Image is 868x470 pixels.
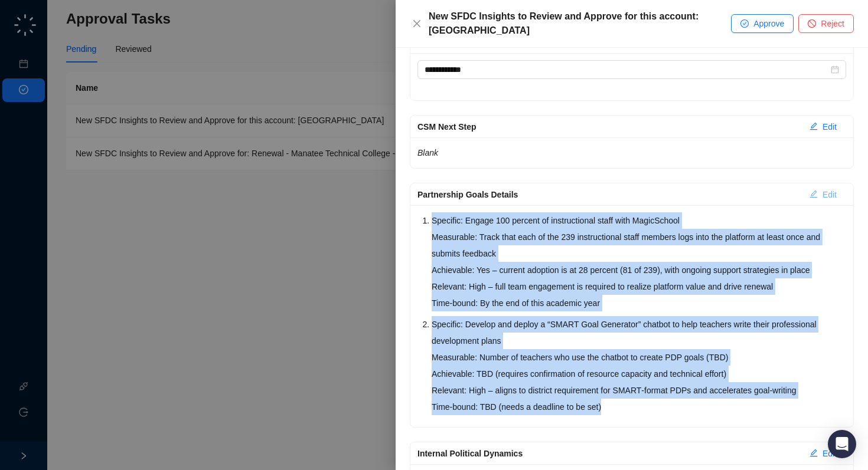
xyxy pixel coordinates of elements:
div: Internal Political Dynamics [417,447,800,460]
span: edit [810,449,818,457]
button: Edit [800,117,846,136]
span: stop [808,19,816,28]
button: Approve [731,14,794,33]
button: Edit [800,185,846,204]
input: CSM Next Step Date [425,63,828,76]
span: Edit [823,188,837,201]
button: Close [410,17,424,31]
span: edit [810,190,818,198]
div: Partnership Goals Details [417,188,800,201]
span: Reject [821,17,844,30]
div: CSM Next Step [417,120,800,133]
span: close [412,19,422,28]
p: Specific: Develop and deploy a “SMART Goal Generator” chatbot to help teachers write their profes... [432,316,846,415]
button: Reject [798,14,854,33]
p: Specific: Engage 100 percent of instructional staff with MagicSchool Measurable: Track that each ... [432,212,846,311]
span: Approve [753,17,784,30]
span: Edit [823,447,837,460]
div: New SFDC Insights to Review and Approve for this account: [GEOGRAPHIC_DATA] [429,9,731,38]
span: Edit [823,120,837,133]
span: edit [810,122,818,130]
button: Edit [800,444,846,463]
span: check-circle [740,19,749,28]
em: Blank [417,148,438,157]
div: Open Intercom Messenger [828,430,856,458]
